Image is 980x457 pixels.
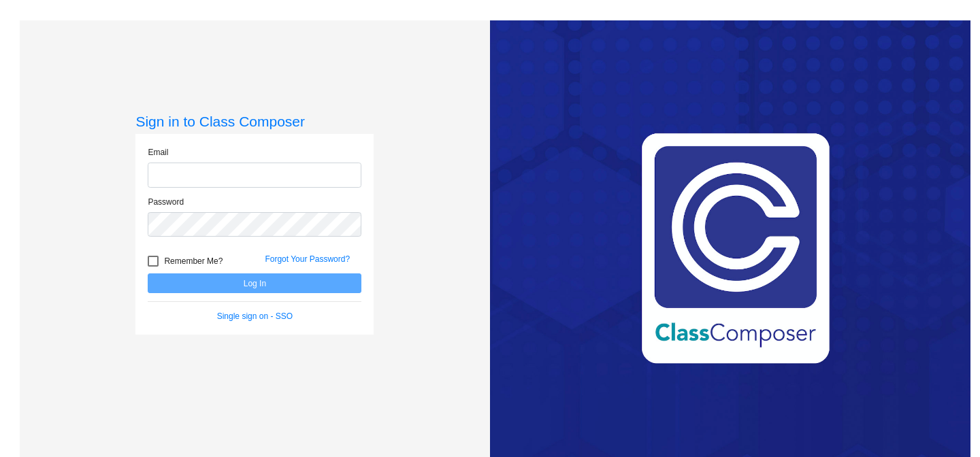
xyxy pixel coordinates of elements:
a: Single sign on - SSO [217,311,293,321]
label: Email [148,146,168,158]
a: Forgot Your Password? [265,254,350,264]
label: Password [148,196,184,208]
h3: Sign in to Class Composer [135,113,374,130]
button: Log In [148,273,361,293]
span: Remember Me? [164,253,223,269]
